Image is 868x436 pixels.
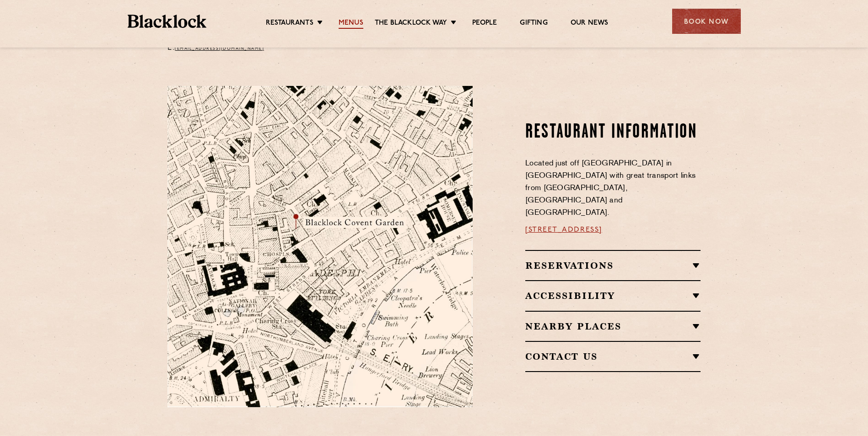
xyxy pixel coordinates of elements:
h2: Reservations [525,260,701,271]
a: People [472,19,497,29]
h2: Contact Us [525,351,701,362]
a: The Blacklock Way [375,19,447,29]
img: BL_Textured_Logo-footer-cropped.svg [128,15,207,28]
a: Restaurants [266,19,313,29]
a: Gifting [520,19,547,29]
h2: Nearby Places [525,321,701,332]
a: Menus [339,19,363,29]
a: [EMAIL_ADDRESS][DOMAIN_NAME] [175,47,264,51]
span: Located just off [GEOGRAPHIC_DATA] in [GEOGRAPHIC_DATA] with great transport links from [GEOGRAPH... [525,160,695,217]
div: Book Now [672,9,741,34]
h2: Accessibility [525,290,701,301]
a: [STREET_ADDRESS] [525,226,602,234]
h2: Restaurant information [525,121,701,144]
img: svg%3E [374,322,502,407]
a: Our News [571,19,609,29]
p: E: [167,43,291,54]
